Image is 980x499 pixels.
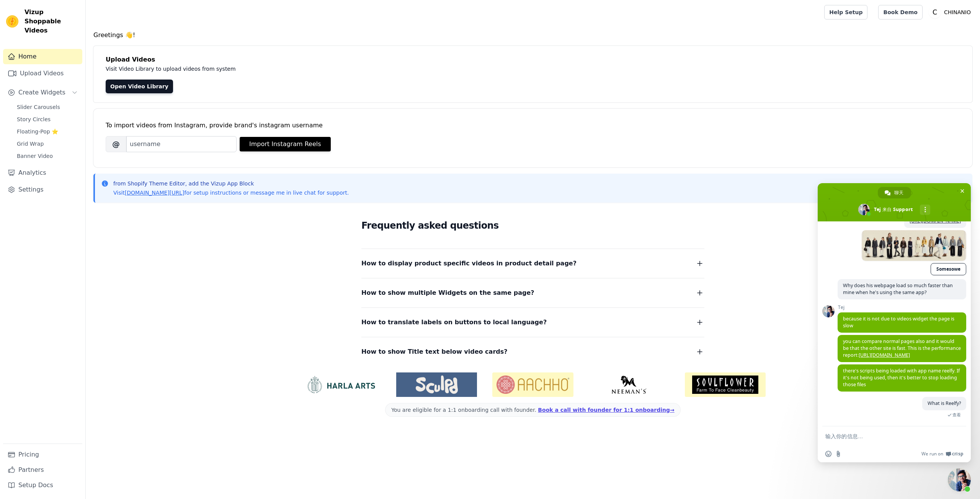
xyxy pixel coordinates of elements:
span: Slider Carousels [17,103,60,111]
span: because it is not due to videos widget the page is slow [843,315,954,329]
span: How to show multiple Widgets on the same page? [361,288,534,298]
span: Grid Wrap [17,140,44,148]
a: Help Setup [824,5,867,20]
img: Aachho [492,372,573,397]
a: Somesowe [931,263,966,275]
p: CHINANIO [941,5,974,19]
div: 关闭聊天 [948,468,971,491]
span: 插入表情符号 [825,451,831,457]
img: Vizup [6,15,18,28]
h4: Upload Videos [106,55,960,64]
div: To import videos from Instagram, provide brand's instagram username [106,121,960,130]
span: 聊天 [894,187,903,198]
button: How to display product specific videos in product detail page? [361,258,704,269]
button: How to show multiple Widgets on the same page? [361,288,704,298]
h2: Frequently asked questions [361,218,704,233]
span: @ [106,136,126,152]
span: How to show Title text below video cards? [361,346,508,357]
a: Slider Carousels [12,102,82,112]
p: from Shopify Theme Editor, add the Vizup App Block [113,180,349,187]
span: Floating-Pop ⭐ [17,128,58,135]
img: Soulflower [685,372,766,397]
a: Upload Videos [3,66,82,81]
button: C CHINANIO [929,5,974,19]
span: 关闭聊天 [958,187,966,195]
span: Banner Video [17,152,53,160]
img: HarlaArts [300,375,381,394]
div: 聊天 [878,187,911,198]
a: Banner Video [12,151,82,161]
span: Story Circles [17,115,51,123]
p: Visit for setup instructions or message me in live chat for support. [113,189,349,197]
a: Story Circles [12,114,82,125]
button: Create Widgets [3,85,82,100]
a: Book a call with founder for 1:1 onboarding [538,407,674,413]
span: 发送文件 [835,451,841,457]
button: How to show Title text below video cards? [361,346,704,357]
span: there's scripts being loaded with app name reelfy. If it's not being used, then it's better to st... [843,367,960,388]
a: Settings [3,182,82,197]
a: Analytics [3,165,82,180]
input: username [126,136,237,152]
p: Visit Video Library to upload videos from system [106,64,449,73]
text: C [933,8,937,16]
span: What is Reelfy? [928,400,961,406]
a: Floating-Pop ⭐ [12,126,82,137]
span: 查看 [952,412,961,418]
a: Setup Docs [3,478,82,493]
h4: Greetings 👋! [93,31,972,40]
span: How to translate labels on buttons to local language? [361,317,547,328]
a: We run onCrisp [921,451,963,457]
img: Neeman's [589,375,670,394]
a: Open Video Library [106,80,173,93]
span: Create Widgets [18,88,65,97]
span: Vizup Shoppable Videos [24,8,79,35]
a: Home [3,49,82,64]
span: Tej [838,305,966,310]
span: Crisp [952,451,963,457]
a: [DOMAIN_NAME][URL] [125,190,185,196]
a: Pricing [3,447,82,462]
a: Partners [3,462,82,478]
button: Import Instagram Reels [240,137,331,151]
a: [URL][DOMAIN_NAME] [859,352,910,358]
button: How to translate labels on buttons to local language? [361,317,704,328]
span: We run on [921,451,943,457]
div: 更多频道 [920,205,930,215]
span: How to display product specific videos in product detail page? [361,258,577,269]
a: Book Demo [878,5,922,20]
span: you can compare normal pages also and it would be that the other site is fast. This is the perfor... [843,338,961,358]
a: Grid Wrap [12,138,82,149]
img: Sculpd US [396,375,477,394]
span: Why does his webpage load so much faster than mine when he's using the same app? [843,282,953,296]
textarea: 输入你的信息… [825,433,946,440]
